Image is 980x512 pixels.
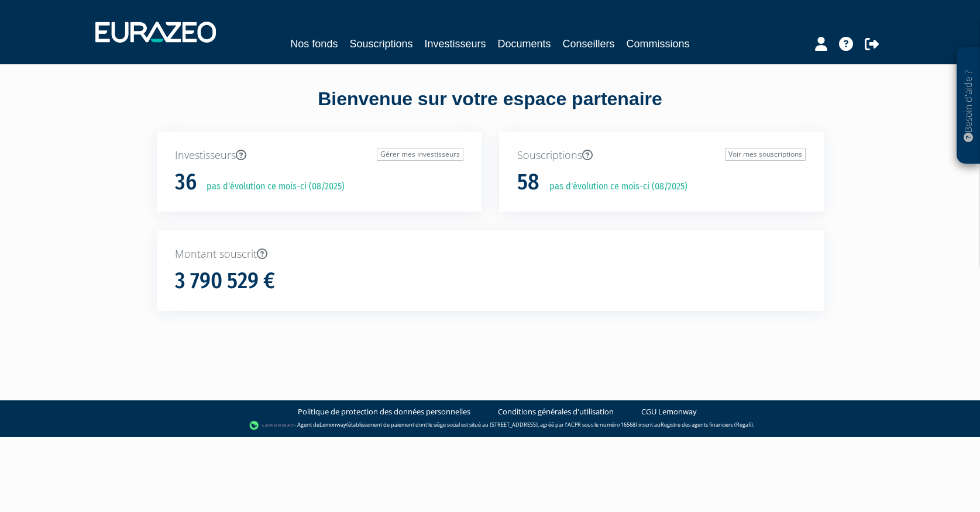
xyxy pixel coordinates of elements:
a: Commissions [627,36,690,52]
a: Gérer mes investisseurs [377,148,463,161]
img: 1732889491-logotype_eurazeo_blanc_rvb.png [95,22,216,43]
a: Lemonway [319,421,346,428]
img: logo-lemonway.png [249,420,294,431]
a: Voir mes souscriptions [725,148,806,161]
a: Nos fonds [290,36,338,52]
a: Souscriptions [349,36,412,52]
p: pas d'évolution ce mois-ci (08/2025) [198,180,345,193]
h1: 36 [175,170,197,195]
p: pas d'évolution ce mois-ci (08/2025) [541,180,687,193]
div: Bienvenue sur votre espace partenaire [148,86,833,132]
p: Montant souscrit [175,247,806,262]
p: Souscriptions [517,148,806,163]
p: Investisseurs [175,148,463,163]
a: Investisseurs [424,36,486,52]
div: - Agent de (établissement de paiement dont le siège social est situé au [STREET_ADDRESS], agréé p... [12,420,968,431]
a: Conditions générales d'utilisation [498,406,614,417]
a: Registre des agents financiers (Regafi) [661,421,753,428]
a: Documents [498,36,551,52]
p: Besoin d'aide ? [962,53,975,158]
a: Conseillers [563,36,615,52]
h1: 3 790 529 € [175,269,275,293]
a: CGU Lemonway [641,406,697,417]
h1: 58 [517,170,539,195]
a: Politique de protection des données personnelles [298,406,470,417]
